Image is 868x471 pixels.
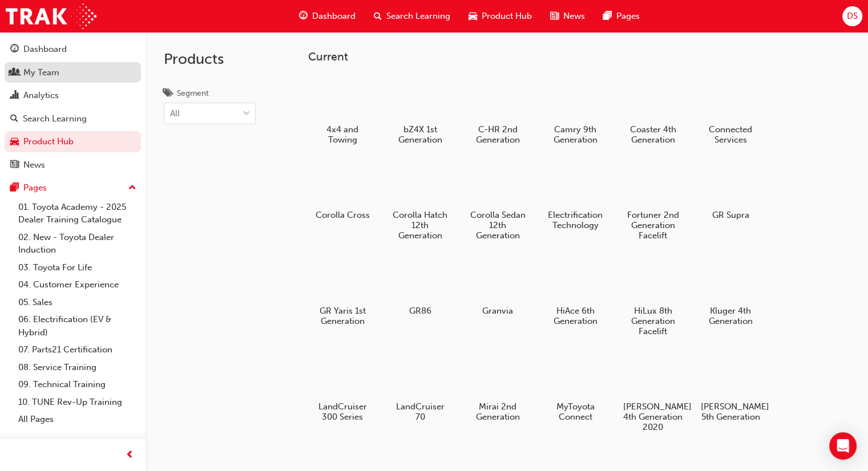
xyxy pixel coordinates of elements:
a: 02. New - Toyota Dealer Induction [14,229,141,259]
a: pages-iconPages [594,5,649,28]
span: news-icon [550,9,559,23]
h5: MyToyota Connect [546,401,605,422]
a: 03. Toyota For Life [14,259,141,277]
div: Pages [23,181,47,194]
button: DashboardMy TeamAnalyticsSearch LearningProduct HubNews [5,36,141,177]
a: 09. Technical Training [14,376,141,393]
a: [PERSON_NAME] 5th Generation [696,350,765,426]
a: GR Supra [696,158,765,224]
div: Analytics [23,89,59,102]
div: My Team [23,66,59,79]
h5: GR Yaris 1st Generation [313,306,373,326]
h5: Connected Services [701,124,761,145]
a: 01. Toyota Academy - 2025 Dealer Training Catalogue [14,198,141,229]
a: Analytics [5,85,141,106]
a: car-iconProduct Hub [459,5,541,28]
span: Search Learning [386,10,450,23]
span: car-icon [10,137,19,147]
h5: [PERSON_NAME] 4th Generation 2020 [623,401,683,432]
span: prev-icon [126,448,134,462]
a: guage-iconDashboard [290,5,365,28]
a: HiLux 8th Generation Facelift [619,254,687,340]
a: Connected Services [696,72,765,149]
h5: HiLux 8th Generation Facelift [623,306,683,336]
a: Coaster 4th Generation [619,72,687,149]
div: Segment [177,88,209,99]
span: tags-icon [164,89,172,99]
a: news-iconNews [541,5,594,28]
h5: 4x4 and Towing [313,124,373,145]
a: GR86 [386,254,454,320]
h5: LandCruiser 70 [390,401,450,422]
a: Mirai 2nd Generation [463,350,532,426]
a: News [5,155,141,176]
h5: Fortuner 2nd Generation Facelift [623,210,683,241]
h3: Current [308,50,850,63]
h5: Coaster 4th Generation [623,124,683,145]
span: search-icon [10,114,18,124]
a: C-HR 2nd Generation [463,72,532,149]
a: HiAce 6th Generation [541,254,609,330]
a: Fortuner 2nd Generation Facelift [619,158,687,245]
span: up-icon [128,181,136,196]
a: Electrification Technology [541,158,609,234]
h5: GR86 [390,306,450,316]
h5: Corolla Cross [313,210,373,220]
span: people-icon [10,68,19,78]
span: down-icon [243,107,251,121]
a: Search Learning [5,108,141,129]
a: search-iconSearch Learning [365,5,459,28]
a: Corolla Hatch 12th Generation [386,158,454,245]
div: News [23,159,45,172]
a: 10. TUNE Rev-Up Training [14,393,141,411]
span: Dashboard [312,10,356,23]
button: DS [842,6,862,26]
h5: Camry 9th Generation [546,124,605,145]
span: pages-icon [603,9,612,23]
h5: bZ4X 1st Generation [390,124,450,145]
a: LandCruiser 300 Series [308,350,377,426]
div: All [170,107,180,120]
img: Trak [6,3,96,29]
a: 08. Service Training [14,359,141,376]
h5: Corolla Hatch 12th Generation [390,210,450,241]
h2: Products [164,50,256,68]
a: 05. Sales [14,294,141,311]
span: News [563,10,585,23]
span: Product Hub [482,10,532,23]
h5: LandCruiser 300 Series [313,401,373,422]
a: MyToyota Connect [541,350,609,426]
h5: [PERSON_NAME] 5th Generation [701,401,761,422]
span: car-icon [469,9,477,23]
h5: GR Supra [701,210,761,220]
a: Camry 9th Generation [541,72,609,149]
span: news-icon [10,160,19,170]
div: Dashboard [23,43,67,56]
a: Kluger 4th Generation [696,254,765,330]
a: Dashboard [5,39,141,60]
div: Open Intercom Messenger [829,432,857,460]
a: Corolla Cross [308,158,377,224]
h5: Electrification Technology [546,210,605,230]
div: Search Learning [23,112,87,125]
a: Corolla Sedan 12th Generation [463,158,532,245]
h5: C-HR 2nd Generation [468,124,528,145]
button: Pages [5,177,141,198]
a: Granvia [463,254,532,320]
h5: HiAce 6th Generation [546,306,605,326]
span: Pages [616,10,640,23]
a: 07. Parts21 Certification [14,341,141,359]
h5: Kluger 4th Generation [701,306,761,326]
a: My Team [5,62,141,83]
a: All Pages [14,411,141,428]
a: LandCruiser 70 [386,350,454,426]
a: Product Hub [5,131,141,152]
a: GR Yaris 1st Generation [308,254,377,330]
a: 06. Electrification (EV & Hybrid) [14,311,141,341]
span: guage-icon [299,9,308,23]
span: guage-icon [10,44,19,55]
h5: Corolla Sedan 12th Generation [468,210,528,241]
h5: Mirai 2nd Generation [468,401,528,422]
